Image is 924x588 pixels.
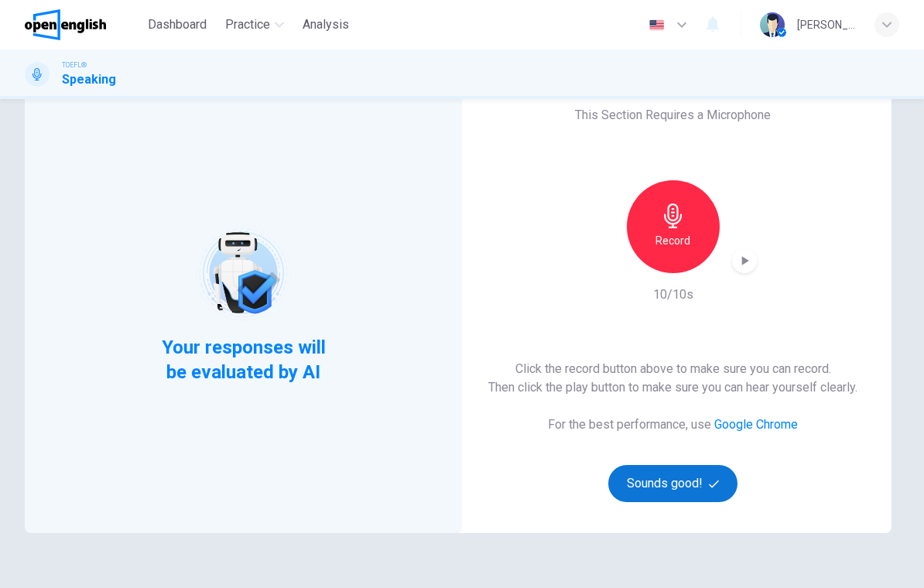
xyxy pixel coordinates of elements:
[488,360,857,397] h6: Click the record button above to make sure you can record. Then click the play button to make sur...
[62,60,87,70] span: TOEFL®
[627,180,720,273] button: Record
[760,12,785,37] img: Profile picture
[797,15,856,34] div: [PERSON_NAME]
[149,335,337,385] span: Your responses will be evaluated by AI
[25,9,142,40] a: OpenEnglish logo
[62,70,116,89] h1: Speaking
[148,15,207,34] span: Dashboard
[25,9,106,40] img: OpenEnglish logo
[714,417,798,432] a: Google Chrome
[219,11,290,39] button: Practice
[296,11,355,39] button: Analysis
[548,415,798,434] h6: For the best performance, use
[653,285,693,304] h6: 10/10s
[225,15,270,34] span: Practice
[194,224,293,322] img: robot icon
[575,106,771,125] h6: This Section Requires a Microphone
[142,11,213,39] button: Dashboard
[303,15,349,34] span: Analysis
[608,465,738,502] button: Sounds good!
[647,19,666,31] img: en
[655,231,690,250] h6: Record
